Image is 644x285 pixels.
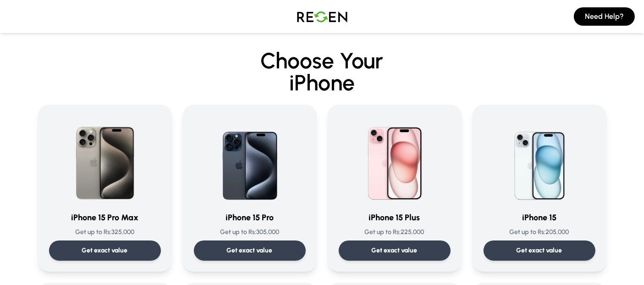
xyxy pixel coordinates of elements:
[206,116,294,204] img: iPhone 15 Pro
[82,246,128,255] p: Get exact value
[339,211,451,224] h3: iPhone 15 Plus
[49,228,161,237] p: Get up to Rs: 325,000
[351,116,439,204] img: iPhone 15 Plus
[339,228,451,237] p: Get up to Rs: 225,000
[517,246,562,255] p: Get exact value
[38,72,606,94] span: iPhone
[194,228,306,237] p: Get up to Rs: 305,000
[227,246,273,255] p: Get exact value
[49,211,161,224] h3: iPhone 15 Pro Max
[61,116,149,204] img: iPhone 15 Pro Max
[495,116,583,204] img: iPhone 15
[484,228,595,237] p: Get up to Rs: 205,000
[261,47,384,74] span: Choose Your
[290,4,354,29] img: Logo
[574,7,635,26] button: Need Help?
[194,211,306,224] h3: iPhone 15 Pro
[372,246,418,255] p: Get exact value
[484,211,595,224] h3: iPhone 15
